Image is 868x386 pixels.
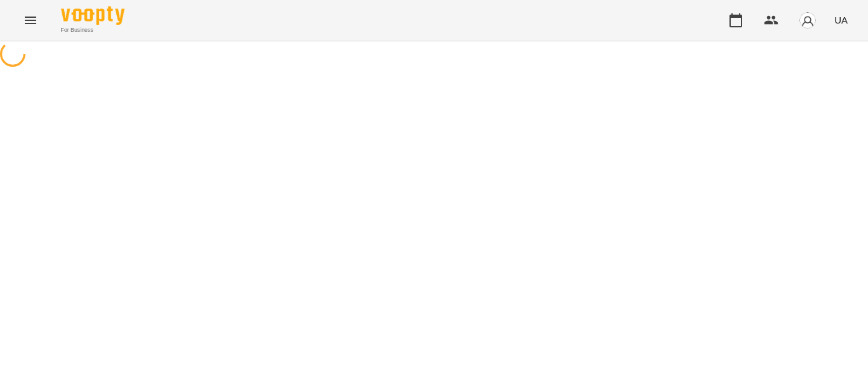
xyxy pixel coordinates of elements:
img: Voopty Logo [61,6,125,25]
span: For Business [61,26,125,34]
button: UA [829,8,853,32]
span: UA [834,13,848,27]
button: Menu [15,5,46,36]
img: avatar_s.png [799,11,817,29]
